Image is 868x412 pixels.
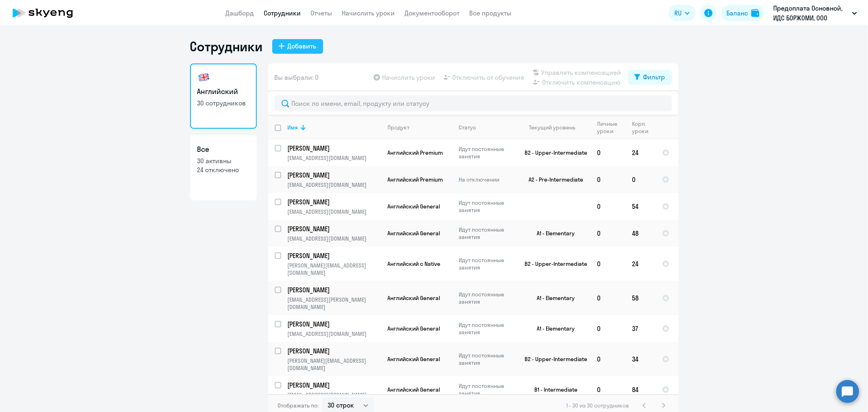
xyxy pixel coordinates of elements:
td: A1 - Elementary [515,281,591,315]
span: Вы выбрали: 0 [275,72,319,82]
td: 48 [626,220,656,247]
p: [PERSON_NAME] [288,197,380,206]
span: Английский General [388,294,440,302]
span: Английский General [388,386,440,393]
input: Поиск по имени, email, продукту или статусу [275,95,672,112]
td: 0 [591,139,626,166]
td: B2 - Upper-Intermediate [515,247,591,281]
div: Продукт [388,124,410,131]
p: [EMAIL_ADDRESS][DOMAIN_NAME] [288,330,381,337]
p: Идут постоянные занятия [459,226,515,241]
a: [PERSON_NAME] [288,144,381,153]
td: 58 [626,281,656,315]
p: [PERSON_NAME] [288,346,380,355]
div: Имя [288,124,381,131]
td: A1 - Elementary [515,315,591,342]
span: RU [674,8,682,18]
span: 1 - 30 из 30 сотрудников [566,402,630,409]
p: [EMAIL_ADDRESS][DOMAIN_NAME] [288,391,381,399]
a: Все продукты [470,9,512,17]
button: Добавить [272,39,323,54]
p: [PERSON_NAME] [288,171,380,180]
div: Личные уроки [597,120,625,135]
td: A2 - Pre-Intermediate [515,166,591,193]
div: Добавить [288,41,317,51]
a: [PERSON_NAME] [288,197,381,206]
p: [PERSON_NAME] [288,285,380,294]
button: RU [669,5,695,21]
div: Баланс [726,8,748,18]
td: 37 [626,315,656,342]
td: 84 [626,376,656,403]
p: [PERSON_NAME] [288,224,380,233]
td: 0 [591,247,626,281]
td: 0 [591,315,626,342]
td: B2 - Upper-Intermediate [515,139,591,166]
span: Английский General [388,325,440,332]
p: 24 отключено [197,165,249,174]
p: Идут постоянные занятия [459,199,515,214]
td: 0 [591,281,626,315]
span: Отображать по: [278,402,319,409]
div: Текущий уровень [522,124,590,131]
button: Балансbalance [722,5,764,21]
a: Документооборот [405,9,460,17]
a: Все30 активны24 отключено [190,135,257,200]
img: balance [751,9,759,17]
p: [PERSON_NAME][EMAIL_ADDRESS][DOMAIN_NAME] [288,357,381,372]
div: Имя [288,124,298,131]
td: 0 [591,342,626,376]
td: 0 [591,166,626,193]
p: [EMAIL_ADDRESS][DOMAIN_NAME] [288,235,381,242]
td: A1 - Elementary [515,220,591,247]
p: [PERSON_NAME] [288,320,380,329]
p: 30 активны [197,156,249,165]
td: B1 - Intermediate [515,376,591,403]
p: [PERSON_NAME][EMAIL_ADDRESS][DOMAIN_NAME] [288,262,381,276]
p: Идут постоянные занятия [459,321,515,336]
div: Статус [459,124,477,131]
p: [PERSON_NAME] [288,381,380,390]
p: [PERSON_NAME] [288,144,380,153]
p: [EMAIL_ADDRESS][DOMAIN_NAME] [288,208,381,215]
td: 0 [626,166,656,193]
span: Английский General [388,230,440,237]
p: [EMAIL_ADDRESS][DOMAIN_NAME] [288,181,381,188]
a: [PERSON_NAME] [288,251,381,260]
button: Предоплата Основной, ИДС БОРЖОМИ, ООО [769,3,861,23]
a: [PERSON_NAME] [288,381,381,390]
td: 0 [591,376,626,403]
span: Английский Premium [388,176,443,183]
a: [PERSON_NAME] [288,346,381,355]
a: [PERSON_NAME] [288,171,381,180]
p: Идут постоянные занятия [459,145,515,160]
p: Идут постоянные занятия [459,256,515,271]
img: english [197,71,210,84]
td: 24 [626,247,656,281]
p: [EMAIL_ADDRESS][PERSON_NAME][DOMAIN_NAME] [288,296,381,311]
a: Дашборд [226,9,254,17]
p: [EMAIL_ADDRESS][DOMAIN_NAME] [288,154,381,162]
button: Фильтр [628,70,672,85]
p: Предоплата Основной, ИДС БОРЖОМИ, ООО [773,3,849,23]
td: 0 [591,193,626,220]
p: Идут постоянные занятия [459,291,515,305]
p: Идут постоянные занятия [459,382,515,397]
a: [PERSON_NAME] [288,320,381,329]
h1: Сотрудники [190,38,262,55]
span: Английский Premium [388,149,443,156]
td: 0 [591,220,626,247]
a: Отчеты [311,9,332,17]
a: [PERSON_NAME] [288,224,381,233]
div: Фильтр [643,72,665,82]
span: Английский с Native [388,260,441,267]
a: [PERSON_NAME] [288,285,381,294]
p: [PERSON_NAME] [288,251,380,260]
td: B2 - Upper-Intermediate [515,342,591,376]
div: Корп. уроки [632,120,655,135]
td: 54 [626,193,656,220]
p: Идут постоянные занятия [459,352,515,366]
td: 34 [626,342,656,376]
h3: Все [197,144,249,155]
